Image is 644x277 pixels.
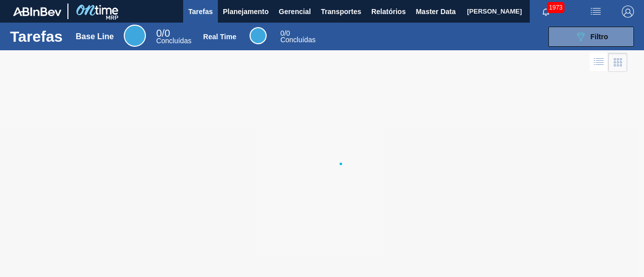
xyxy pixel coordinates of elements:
[250,27,267,44] div: Real Time
[416,6,455,18] span: Master Data
[156,28,170,39] span: / 0
[156,37,191,45] span: Concluídas
[548,27,634,47] button: Filtro
[547,2,565,13] span: 1973
[280,29,284,37] span: 0
[590,6,602,18] img: userActions
[156,28,162,39] span: 0
[13,7,61,16] img: TNhmsLtSVTkK8tSr43FrP2fwEKptu5GPRR3wAAAABJRU5ErkJggg==
[280,30,315,43] div: Real Time
[279,6,311,18] span: Gerencial
[223,6,269,18] span: Planejamento
[280,36,315,44] span: Concluídas
[188,6,213,18] span: Tarefas
[156,29,191,44] div: Base Line
[76,32,114,41] div: Base Line
[124,25,146,47] div: Base Line
[321,6,361,18] span: Transportes
[280,29,290,37] span: / 0
[203,33,236,41] div: Real Time
[591,33,608,41] span: Filtro
[371,6,406,18] span: Relatórios
[10,31,63,42] h1: Tarefas
[622,6,634,18] img: Logout
[530,5,562,19] button: Notificações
